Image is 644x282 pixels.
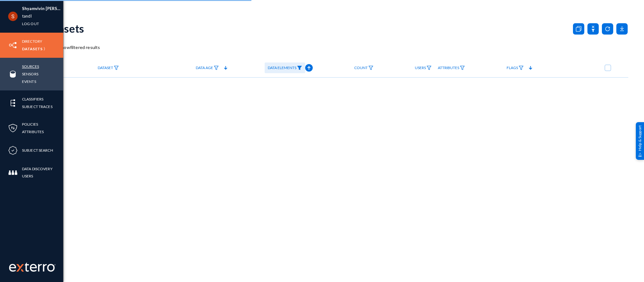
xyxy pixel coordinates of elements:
a: Data Age [193,62,222,73]
a: tandl [22,13,32,20]
img: exterro-work-mark.svg [9,262,56,272]
a: Attributes [435,62,468,73]
img: icon-filter.svg [427,66,432,70]
img: help_support.svg [638,153,642,157]
a: Data Elements [265,62,305,73]
a: Subject Traces [22,103,52,110]
img: icon-sources.svg [8,69,18,79]
span: Attributes [438,66,459,70]
span: Flags [507,66,518,70]
a: Flags [504,62,527,73]
span: Users [415,66,426,70]
span: Dataset [98,66,113,70]
img: icon-filter.svg [519,66,524,70]
a: Sensors [22,70,38,78]
a: Users [412,62,435,73]
span: Data Elements [268,66,296,70]
a: Directory [22,38,42,45]
img: exterro-logo.svg [16,264,24,272]
img: icon-filter.svg [460,66,465,70]
img: icon-inventory.svg [8,41,18,50]
img: icon-filter-filled.svg [297,66,302,70]
div: Help & Support [636,122,644,160]
li: Shyamvivin [PERSON_NAME] [PERSON_NAME] [22,5,63,13]
img: icon-filter.svg [368,66,373,70]
a: Classifiers [22,95,43,103]
a: Log out [22,20,39,27]
img: icon-elements.svg [8,98,18,108]
span: Show filtered results [43,45,100,50]
a: Events [22,78,36,85]
a: Subject Search [22,147,53,154]
span: Data Age [196,66,213,70]
a: Dataset [95,62,122,73]
img: icon-filter.svg [114,66,119,70]
a: Attributes [22,128,44,135]
a: Data Discovery Users [22,165,63,180]
a: Datasets [22,45,42,52]
img: icon-compliance.svg [8,146,18,155]
img: ACg8ocLCHWB70YVmYJSZIkanuWRMiAOKj9BOxslbKTvretzi-06qRA=s96-c [8,12,18,21]
a: Sources [22,63,39,70]
a: Count [351,62,377,73]
img: icon-policies.svg [8,123,18,133]
a: Policies [22,121,38,128]
img: icon-filter.svg [214,66,219,70]
img: icon-members.svg [8,168,18,177]
span: Count [354,66,368,70]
